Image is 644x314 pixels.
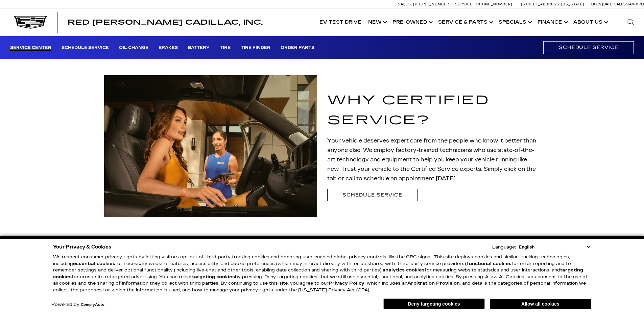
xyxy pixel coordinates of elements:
[281,45,314,51] a: Order Parts
[398,2,453,6] a: Sales: [PHONE_NUMBER]
[435,9,495,36] a: Service & Parts
[453,2,514,6] a: Service: [PHONE_NUMBER]
[220,45,231,51] a: Tire
[365,9,389,36] a: New
[51,303,104,307] div: Powered by
[517,244,591,250] select: Language Select
[119,45,148,51] a: Oil Change
[10,45,51,51] a: Service Center
[53,267,583,280] strong: targeting cookies
[241,45,270,51] a: Tire Finder
[327,189,418,201] a: Schedule Service
[159,45,178,51] a: Brakes
[73,261,115,266] strong: essential cookies
[327,136,540,183] p: Your vehicle deserves expert care from the people who know it better than anyone else. We employ ...
[521,2,585,6] a: [STREET_ADDRESS][US_STATE]
[81,303,104,307] a: ComplyAuto
[413,2,451,6] span: [PHONE_NUMBER]
[455,2,474,6] span: Service:
[490,299,591,309] button: Allow all cookies
[389,9,435,36] a: Pre-Owned
[570,9,610,36] a: About Us
[192,274,235,280] strong: targeting cookies
[614,2,626,6] span: Sales:
[104,75,317,217] img: Service technician talking to a man and showing his ipad
[68,19,263,26] a: Red [PERSON_NAME] Cadillac, Inc.
[53,242,112,252] span: Your Privacy & Cookies
[68,18,263,26] span: Red [PERSON_NAME] Cadillac, Inc.
[475,2,512,6] span: [PHONE_NUMBER]
[591,2,614,6] span: Open [DATE]
[53,254,591,293] p: We respect consumer privacy rights by letting visitors opt out of third-party tracking cookies an...
[492,245,516,250] div: Language:
[62,45,109,51] a: Schedule Service
[14,16,47,29] img: Cadillac Dark Logo with Cadillac White Text
[467,261,511,266] strong: functional cookies
[626,2,644,6] span: 9 AM-6 PM
[383,298,485,309] button: Deny targeting cookies
[329,281,364,286] a: Privacy Policy
[543,41,634,54] a: Schedule Service
[495,9,534,36] a: Specials
[188,45,210,51] a: Battery
[407,281,460,286] strong: Arbitration Provision
[398,2,412,6] span: Sales:
[316,9,365,36] a: EV Test Drive
[534,9,570,36] a: Finance
[382,267,425,273] strong: analytics cookies
[327,90,540,131] h1: Why Certified Service?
